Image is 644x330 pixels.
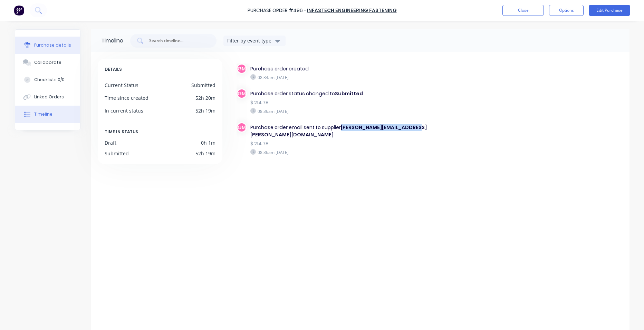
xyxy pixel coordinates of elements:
[250,99,429,106] div: $ 214.78
[250,108,429,114] div: 08:36am [DATE]
[195,150,215,157] div: 52h 19m
[195,94,215,101] div: 52h 20m
[549,5,584,16] button: Options
[34,77,65,83] div: Checklists 0/0
[105,66,122,73] span: DETAILS
[15,71,80,88] button: Checklists 0/0
[191,81,215,89] div: Submitted
[248,7,306,14] div: Purchase Order #496 -
[34,111,52,117] div: Timeline
[105,81,138,89] div: Current Status
[34,59,61,66] div: Collaborate
[34,94,64,100] div: Linked Orders
[34,42,71,48] div: Purchase details
[589,5,630,16] button: Edit Purchase
[105,94,148,101] div: Time since created
[237,64,247,74] div: GM
[15,54,80,71] button: Collaborate
[101,37,123,45] div: Timeline
[250,149,429,155] div: 08:36am [DATE]
[250,124,427,138] b: [PERSON_NAME][EMAIL_ADDRESS][PERSON_NAME][DOMAIN_NAME]
[237,122,247,133] div: GM
[335,90,363,97] b: Submitted
[237,88,247,99] div: GM
[15,37,80,54] button: Purchase details
[201,139,215,146] div: 0h 1m
[223,36,286,46] button: Filter by event type
[195,107,215,114] div: 52h 19m
[250,124,429,138] div: Purchase order email sent to supplier
[307,7,397,14] a: Infastech Engineering Fastening
[14,5,24,16] img: Factory
[15,88,80,106] button: Linked Orders
[250,65,429,72] div: Purchase order created
[250,140,429,147] div: $ 214.78
[105,139,116,146] div: Draft
[250,90,429,97] div: Purchase order status changed to
[105,107,143,114] div: In current status
[502,5,544,16] button: Close
[105,150,129,157] div: Submitted
[105,128,138,136] span: TIME IN STATUS
[148,37,206,44] input: Search timeline...
[15,106,80,123] button: Timeline
[227,37,273,44] div: Filter by event type
[250,74,429,80] div: 08:34am [DATE]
